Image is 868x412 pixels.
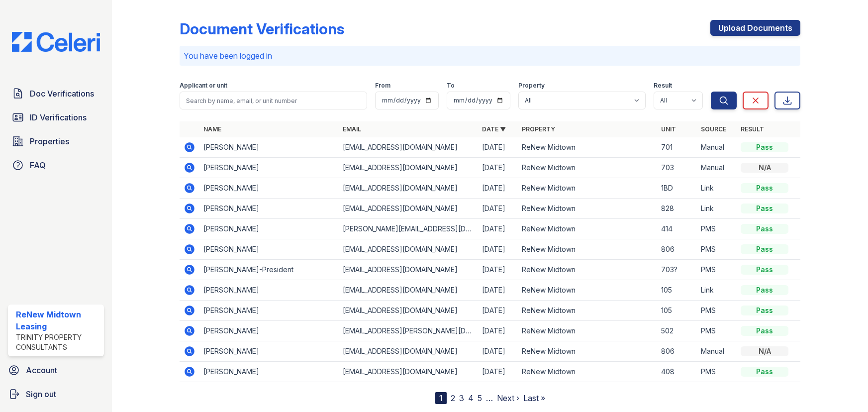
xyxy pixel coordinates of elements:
div: Pass [741,224,788,234]
td: 414 [657,219,697,239]
td: [PERSON_NAME][EMAIL_ADDRESS][DOMAIN_NAME] [339,219,478,239]
span: Properties [30,135,69,147]
td: [DATE] [478,158,518,178]
div: N/A [741,346,788,356]
td: [DATE] [478,199,518,219]
div: Pass [741,367,788,377]
span: Sign out [26,388,56,400]
label: To [447,82,455,90]
td: [DATE] [478,137,518,158]
td: Link [697,199,737,219]
td: [EMAIL_ADDRESS][PERSON_NAME][DOMAIN_NAME] [339,321,478,341]
td: [PERSON_NAME] [199,219,339,239]
button: Sign out [4,384,108,404]
td: ReNew Midtown [518,219,657,239]
td: ReNew Midtown [518,239,657,260]
div: Pass [741,244,788,254]
td: [DATE] [478,362,518,382]
a: Property [522,125,555,133]
td: [DATE] [478,219,518,239]
a: FAQ [8,155,104,175]
td: Manual [697,137,737,158]
td: PMS [697,321,737,341]
td: [DATE] [478,321,518,341]
td: ReNew Midtown [518,321,657,341]
td: 828 [657,199,697,219]
a: Unit [661,125,676,133]
td: 105 [657,280,697,301]
label: From [375,82,390,90]
td: [EMAIL_ADDRESS][DOMAIN_NAME] [339,260,478,280]
td: Link [697,178,737,199]
label: Result [654,82,672,90]
div: Document Verifications [180,20,344,38]
td: [PERSON_NAME]-President [199,260,339,280]
td: [PERSON_NAME] [199,341,339,362]
td: [PERSON_NAME] [199,137,339,158]
td: 806 [657,341,697,362]
span: Doc Verifications [30,88,94,100]
td: [EMAIL_ADDRESS][DOMAIN_NAME] [339,239,478,260]
td: Manual [697,158,737,178]
iframe: chat widget [826,372,858,402]
td: PMS [697,239,737,260]
a: Account [4,360,108,380]
td: [DATE] [478,178,518,199]
div: Pass [741,142,788,152]
td: [DATE] [478,239,518,260]
td: 502 [657,321,697,341]
label: Property [518,82,545,90]
a: Name [203,125,221,133]
td: [PERSON_NAME] [199,178,339,199]
a: Upload Documents [710,20,800,36]
td: [PERSON_NAME] [199,199,339,219]
span: … [486,392,493,404]
a: Last » [523,393,545,403]
div: Pass [741,306,788,315]
td: PMS [697,260,737,280]
div: Pass [741,326,788,336]
a: 2 [451,393,455,403]
td: [PERSON_NAME] [199,362,339,382]
div: N/A [741,163,788,173]
td: ReNew Midtown [518,341,657,362]
td: PMS [697,219,737,239]
td: [PERSON_NAME] [199,239,339,260]
td: [DATE] [478,260,518,280]
td: [EMAIL_ADDRESS][DOMAIN_NAME] [339,341,478,362]
td: [DATE] [478,301,518,321]
td: [EMAIL_ADDRESS][DOMAIN_NAME] [339,137,478,158]
div: Pass [741,183,788,193]
a: Source [701,125,726,133]
td: Link [697,280,737,301]
td: [PERSON_NAME] [199,301,339,321]
td: 701 [657,137,697,158]
td: PMS [697,301,737,321]
a: Doc Verifications [8,84,104,103]
div: Pass [741,265,788,275]
td: ReNew Midtown [518,137,657,158]
a: ID Verifications [8,107,104,127]
span: ID Verifications [30,111,87,123]
div: Pass [741,204,788,213]
a: Date ▼ [482,125,506,133]
td: [PERSON_NAME] [199,321,339,341]
div: ReNew Midtown Leasing [16,309,100,332]
td: [PERSON_NAME] [199,158,339,178]
td: [EMAIL_ADDRESS][DOMAIN_NAME] [339,280,478,301]
td: [EMAIL_ADDRESS][DOMAIN_NAME] [339,199,478,219]
a: Result [741,125,764,133]
div: Pass [741,285,788,295]
td: ReNew Midtown [518,280,657,301]
img: CE_Logo_Blue-a8612792a0a2168367f1c8372b55b34899dd931a85d93a1a3d3e32e68fde9ad4.png [4,32,108,52]
td: ReNew Midtown [518,362,657,382]
td: ReNew Midtown [518,199,657,219]
td: 1BD [657,178,697,199]
td: [PERSON_NAME] [199,280,339,301]
td: 703 [657,158,697,178]
td: ReNew Midtown [518,158,657,178]
a: Properties [8,131,104,151]
div: Trinity Property Consultants [16,332,100,352]
td: [EMAIL_ADDRESS][DOMAIN_NAME] [339,178,478,199]
td: [EMAIL_ADDRESS][DOMAIN_NAME] [339,301,478,321]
